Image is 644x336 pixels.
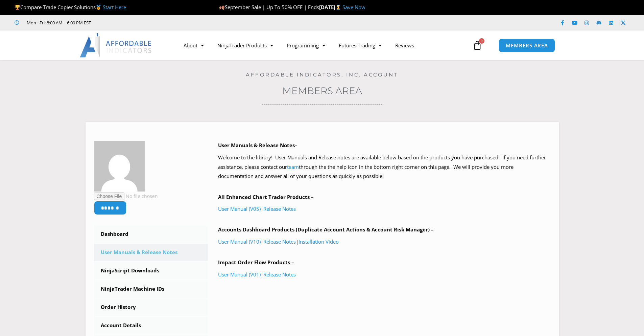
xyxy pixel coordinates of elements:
[103,4,126,10] a: Start Here
[177,38,471,53] nav: Menu
[263,271,296,278] a: Release Notes
[25,19,91,27] span: Mon - Fri: 8:00 AM – 6:00 PM EST
[499,39,555,52] a: MEMBERS AREA
[282,85,362,96] a: Members Area
[218,237,550,247] p: | |
[211,38,280,53] a: NinjaTrader Products
[94,280,208,298] a: NinjaTrader Machine IDs
[94,244,208,261] a: User Manuals & Release Notes
[336,5,341,10] img: ⌛
[218,259,294,266] b: Impact Order Flow Products –
[94,141,145,192] img: 841a035704c292959ca8ff7228b3791aceb76e1ebf2e0b10c3eb6dd2c8bd35cb
[100,19,202,26] iframe: Customer reviews powered by Trustpilot
[94,298,208,316] a: Order History
[218,153,550,181] p: Welcome to the library! User Manuals and Release notes are available below based on the products ...
[246,71,398,78] a: Affordable Indicators, Inc. Account
[94,225,208,243] a: Dashboard
[15,4,126,10] span: Compare Trade Copier Solutions
[218,270,550,279] p: |
[462,36,492,55] a: 0
[218,142,297,149] b: User Manuals & Release Notes–
[388,38,421,53] a: Reviews
[342,4,365,10] a: Save Now
[218,194,314,200] b: All Enhanced Chart Trader Products –
[96,5,101,10] img: 🥇
[94,262,208,279] a: NinjaScript Downloads
[218,226,434,233] b: Accounts Dashboard Products (Duplicate Account Actions & Account Risk Manager) –
[263,205,296,212] a: Release Notes
[177,38,211,53] a: About
[94,317,208,334] a: Account Details
[218,238,261,245] a: User Manual (V10)
[280,38,332,53] a: Programming
[263,238,296,245] a: Release Notes
[218,205,261,212] a: User Manual (V05)
[506,43,548,48] span: MEMBERS AREA
[219,5,224,10] img: 🍂
[218,204,550,214] p: |
[287,163,299,170] a: team
[218,271,261,278] a: User Manual (V01)
[299,238,339,245] a: Installation Video
[80,33,152,58] img: LogoAI | Affordable Indicators – NinjaTrader
[479,38,484,44] span: 0
[15,5,20,10] img: 🏆
[332,38,388,53] a: Futures Trading
[219,4,319,10] span: September Sale | Up To 50% OFF | Ends
[319,4,342,10] strong: [DATE]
